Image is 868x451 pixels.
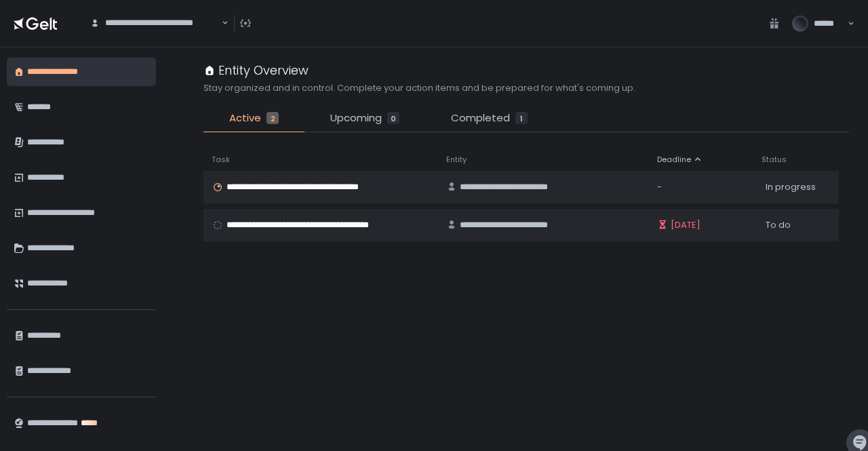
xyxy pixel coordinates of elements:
h2: Stay organized and in control. Complete your action items and be prepared for what's coming up. [203,82,635,94]
div: 2 [267,112,279,124]
div: 1 [515,112,528,124]
div: Entity Overview [203,61,309,79]
span: Entity [446,155,467,165]
span: Active [229,111,261,126]
span: - [657,181,662,193]
span: [DATE] [671,219,701,231]
span: To do [766,219,791,231]
span: Deadline [657,155,691,165]
span: Upcoming [330,111,382,126]
span: In progress [766,181,816,193]
span: Status [762,155,787,165]
span: Completed [451,111,510,126]
input: Search for option [90,29,220,43]
div: 0 [387,112,399,124]
div: Search for option [81,9,229,37]
span: Task [212,155,230,165]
